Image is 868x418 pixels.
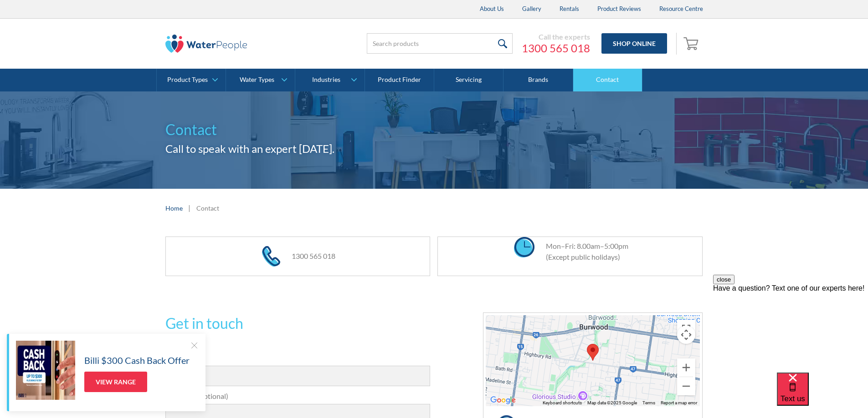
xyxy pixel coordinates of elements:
img: phone icon [262,246,280,267]
label: Company (optional) [165,391,431,402]
a: 1300 565 018 [522,41,590,55]
img: clock icon [514,237,534,257]
div: Mon–Fri: 8.00am–5:00pm (Except public holidays) [537,241,628,262]
a: Product Finder [365,69,434,91]
div: Map pin [587,344,599,361]
button: Keyboard shortcuts [543,400,582,406]
iframe: podium webchat widget bubble [777,373,868,418]
button: Zoom in [677,358,695,377]
a: Report a map error [661,400,697,405]
div: Water Types [240,76,274,84]
a: Shop Online [601,33,667,54]
h2: Call to speak with an expert [DATE]. [165,141,703,157]
a: Open this area in Google Maps (opens a new window) [488,394,518,406]
button: Map camera controls [677,326,695,344]
img: Google [488,394,518,406]
a: Servicing [434,69,503,91]
img: The Water People [165,35,247,53]
a: Terms (opens in new tab) [642,400,655,405]
div: Product Types [167,76,208,84]
div: Contact [196,203,219,213]
div: Industries [312,76,340,84]
button: Zoom out [677,377,695,395]
h2: Get in touch [165,312,431,334]
button: Toggle fullscreen view [677,320,695,338]
iframe: podium webchat widget prompt [713,275,868,384]
input: Search products [367,33,513,54]
a: View Range [84,372,147,392]
a: Brands [503,69,573,91]
a: Home [165,203,183,213]
a: Water Types [226,69,295,91]
a: 1300 565 018 [292,252,335,260]
img: shopping cart [683,36,701,50]
span: Map data ©2025 Google [587,400,637,405]
a: Contact [573,69,642,91]
a: Open empty cart [681,33,703,55]
a: Product Types [157,69,226,91]
img: Billi $300 Cash Back Offer [16,341,75,400]
div: | [187,202,192,213]
h1: Contact [165,119,703,141]
div: Call the experts [522,32,590,41]
a: Industries [295,69,364,91]
h5: Billi $300 Cash Back Offer [84,353,190,367]
label: Name [165,353,431,363]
